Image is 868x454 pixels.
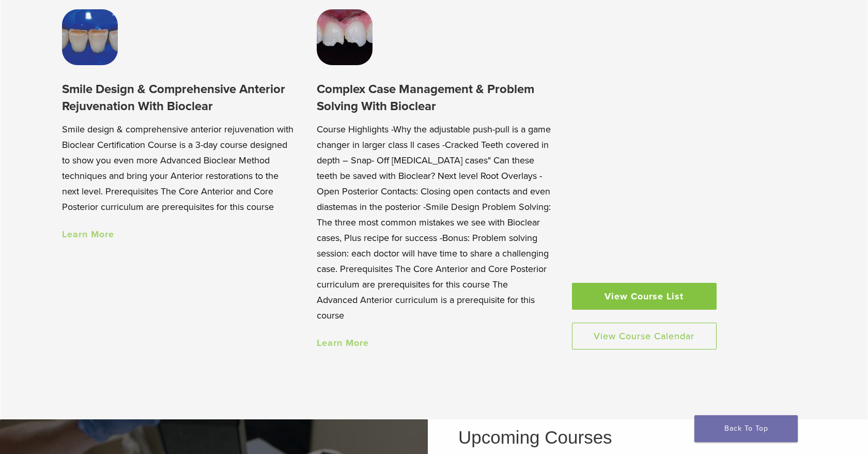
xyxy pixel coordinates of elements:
h3: Complex Case Management & Problem Solving With Bioclear [317,81,551,115]
a: Learn More [317,337,369,349]
p: Course Highlights -Why the adjustable push-pull is a game changer in larger class ll cases -Crack... [317,122,551,323]
p: Smile design & comprehensive anterior rejuvenation with Bioclear Certification Course is a 3-day ... [62,122,296,215]
h2: Upcoming Courses [458,428,850,446]
a: Back To Top [694,415,798,442]
a: Learn More [62,229,114,240]
a: View Course List [572,283,717,310]
a: View Course Calendar [572,323,717,350]
h3: Smile Design & Comprehensive Anterior Rejuvenation With Bioclear [62,81,296,115]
